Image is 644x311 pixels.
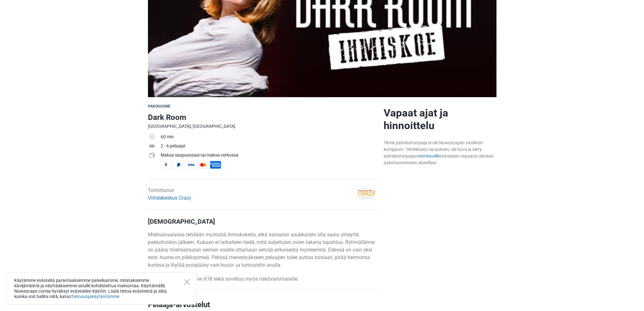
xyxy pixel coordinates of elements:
[184,279,190,285] button: Close
[6,272,196,305] div: Käytämme evästeitä parantaaksemme palveluamme, mitataksemme kävijämääriä ja näyttääksemme sinulle...
[384,107,496,132] h2: Vapaat ajat ja hinnoittelu
[71,294,119,299] a: Tietosuojakäytäntömme
[418,153,440,159] a: nettisivuille
[161,142,379,151] td: 2 - 6 pelaajat
[210,161,221,169] span: American Express
[148,123,379,130] div: [GEOGRAPHIC_DATA], [GEOGRAPHIC_DATA]
[185,161,196,169] span: Visa
[173,161,184,169] span: PayPal
[148,218,379,225] h4: [DEMOGRAPHIC_DATA]
[161,133,379,142] td: 60 min
[161,161,172,169] span: Käteinen
[148,187,191,202] div: Toimittanut
[354,182,379,207] img: 443cb001c138b256l.png
[148,231,379,269] p: Mielisairaalassa tehdään mystistiä ihmiskokeita, eikä sairaalan asukkaisiin olla saatu yhteyttä p...
[148,104,171,109] span: Pakohuone
[198,161,209,169] span: MasterCard
[148,275,379,283] p: Dark Room: ihmiskoe on K18 sekä soveltuu myös näkövammaisille.
[161,152,379,159] div: Maksa saapuessasi tai maksa verkossa
[148,195,191,201] a: Viihdekeskus Crazy
[148,112,379,123] h1: Dark Room
[384,140,496,166] div: Tämä palveluntarjoaja ei ole Nowescapen virallinen kumppani. Tehdäksesi varauksen, ole hyvä ja si...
